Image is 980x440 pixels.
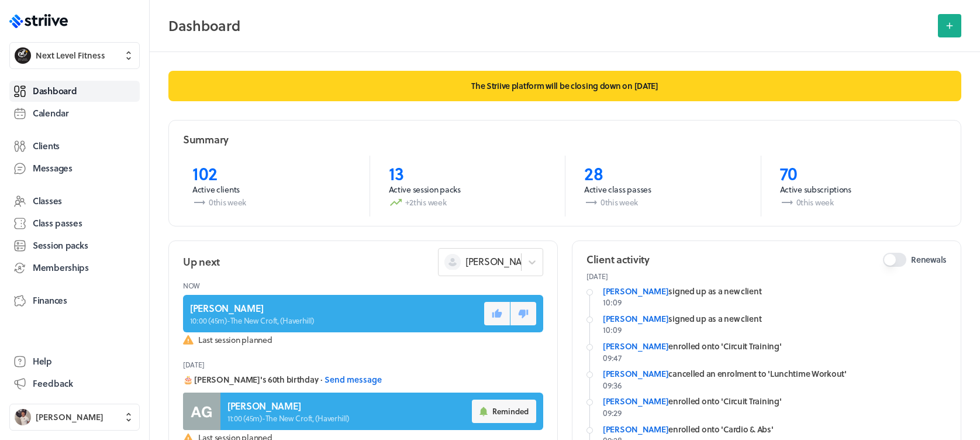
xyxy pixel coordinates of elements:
[584,195,742,209] p: 0 this week
[603,285,668,297] a: [PERSON_NAME]
[183,355,543,374] header: [DATE]
[168,14,931,37] h2: Dashboard
[603,368,947,380] div: cancelled an enrolment to 'Lunchtime Workout'
[603,352,947,364] p: 09:47
[9,351,140,372] a: Help
[9,290,140,311] a: Finances
[586,271,947,281] p: [DATE]
[33,85,77,97] span: Dashboard
[33,162,73,174] span: Messages
[15,409,31,425] img: Ben Robinson
[9,373,140,394] button: Feedback
[192,195,351,209] p: 0 this week
[911,254,947,266] span: Renewals
[603,340,668,352] a: [PERSON_NAME]
[603,297,947,308] p: 10:09
[174,156,370,216] a: 102Active clients0this week
[36,50,105,61] span: Next Level Fitness
[780,163,938,184] p: 70
[9,213,140,234] a: Class passes
[465,255,538,268] span: [PERSON_NAME]
[33,355,52,367] span: Help
[33,294,67,307] span: Finances
[472,400,536,423] button: Reminded
[603,313,947,325] div: signed up as a new client
[183,276,543,295] header: Now
[780,184,938,195] p: Active subscriptions
[183,255,220,269] h2: Up next
[584,184,742,195] p: Active class passes
[883,253,906,267] button: Renewals
[9,42,140,69] button: Next Level FitnessNext Level Fitness
[15,47,31,64] img: Next Level Fitness
[9,235,140,256] a: Session packs
[9,81,140,102] a: Dashboard
[320,374,322,386] span: ·
[192,184,351,195] p: Active clients
[603,367,668,380] a: [PERSON_NAME]
[9,404,140,431] button: Ben Robinson[PERSON_NAME]
[325,374,382,386] button: Send message
[168,71,961,101] p: The Striive platform will be closing down on [DATE]
[198,334,543,346] span: Last session planned
[603,286,947,297] div: signed up as a new client
[603,380,947,391] p: 09:36
[603,312,668,325] a: [PERSON_NAME]
[603,407,947,419] p: 09:29
[389,195,547,209] p: +2 this week
[9,257,140,279] a: Memberships
[9,136,140,157] a: Clients
[36,411,103,423] span: [PERSON_NAME]
[33,195,62,207] span: Classes
[183,132,229,147] h2: Summary
[183,374,543,386] div: 🎂 [PERSON_NAME]'s 60th birthday
[9,191,140,212] a: Classes
[603,324,947,336] p: 10:09
[389,163,547,184] p: 13
[370,156,565,216] a: 13Active session packs+2this week
[780,195,938,209] p: 0 this week
[192,163,351,184] p: 102
[603,423,668,435] a: [PERSON_NAME]
[9,103,140,124] a: Calendar
[9,158,140,179] a: Messages
[33,140,60,152] span: Clients
[33,239,88,252] span: Session packs
[33,217,82,229] span: Class passes
[389,184,547,195] p: Active session packs
[603,424,947,435] div: enrolled onto 'Cardio & Abs'
[492,406,529,417] span: Reminded
[33,377,73,390] span: Feedback
[33,262,89,274] span: Memberships
[761,156,957,216] a: 70Active subscriptions0this week
[603,395,668,407] a: [PERSON_NAME]
[33,107,69,119] span: Calendar
[584,163,742,184] p: 28
[946,406,974,434] iframe: gist-messenger-bubble-iframe
[586,252,650,267] h2: Client activity
[603,396,947,407] div: enrolled onto 'Circuit Training'
[603,341,947,352] div: enrolled onto 'Circuit Training'
[565,156,761,216] a: 28Active class passes0this week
